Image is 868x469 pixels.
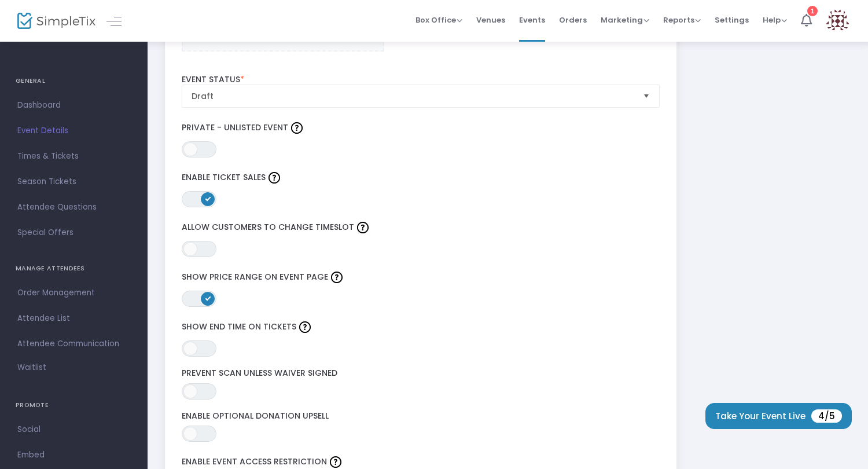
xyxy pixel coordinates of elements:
span: Attendee Communication [17,336,130,351]
span: ON [205,295,211,301]
label: Enable Optional Donation Upsell [182,411,660,422]
span: Attendee List [17,311,130,326]
img: question-mark [331,272,343,283]
img: question-mark [269,172,280,184]
label: Prevent Scan Unless Waiver Signed [182,368,660,379]
img: question-mark [291,122,303,134]
span: Reports [663,14,701,25]
img: question-mark [330,456,341,468]
span: Help [763,14,787,25]
span: Order Management [17,285,130,301]
label: Enable Ticket Sales [182,169,660,186]
span: Embed [17,448,130,463]
span: ON [205,196,211,201]
span: Events [519,5,545,35]
span: Event Details [17,123,130,138]
label: Show Price Range on Event Page [182,269,660,286]
img: question-mark [299,321,311,333]
span: Times & Tickets [17,149,130,164]
img: question-mark [357,222,369,233]
button: Select [638,85,654,107]
span: Attendee Questions [17,200,130,215]
span: Orders [559,5,587,35]
span: Marketing [601,14,649,25]
span: 4/5 [811,409,842,423]
h4: MANAGE ATTENDEES [16,257,132,280]
span: Season Tickets [17,174,130,189]
label: Show End Time on Tickets [182,318,660,336]
span: Settings [715,5,749,35]
label: Private - Unlisted Event [182,119,660,137]
span: Waitlist [17,362,46,373]
span: Social [17,422,130,437]
h4: PROMOTE [16,394,132,417]
h4: GENERAL [16,69,132,93]
span: Draft [192,90,634,102]
span: Special Offers [17,225,130,240]
label: Allow Customers to Change Timeslot [182,219,660,236]
label: Event Status [182,75,660,85]
span: Venues [476,5,505,35]
button: Take Your Event Live4/5 [705,403,852,429]
span: Box Office [415,14,462,25]
div: 1 [807,6,818,16]
span: Dashboard [17,98,130,113]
